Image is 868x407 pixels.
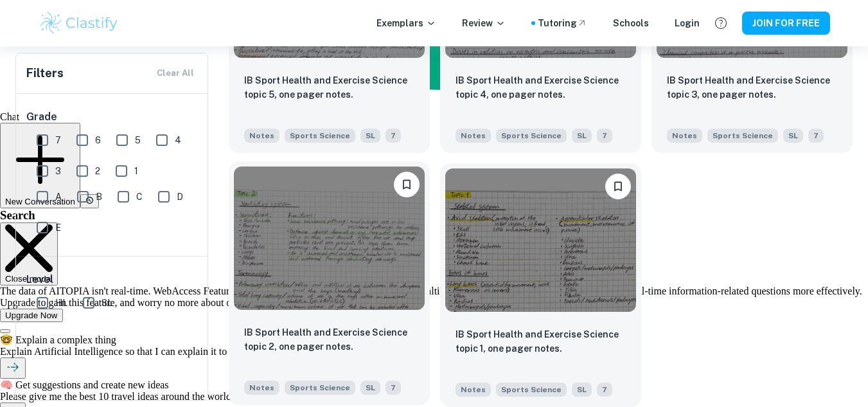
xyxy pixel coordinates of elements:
[667,129,702,143] span: Notes
[445,168,636,312] img: Sports Science Notes example thumbnail: IB Sport Health and Exercise Science to
[667,73,837,102] p: IB Sport Health and Exercise Science topic 3, one pager notes.
[95,133,101,147] span: 6
[55,296,67,310] span: HL
[456,383,491,397] span: Notes
[26,109,199,125] h6: Grade
[597,129,612,143] span: 7
[39,10,120,36] img: Clastify logo
[385,129,401,143] span: 7
[26,64,64,82] h6: Filters
[572,129,592,143] span: SL
[102,296,112,310] span: SL
[244,381,279,395] span: Notes
[456,73,626,102] p: IB Sport Health and Exercise Science topic 4, one pager notes.
[394,172,420,197] button: Please log in to bookmark exemplars
[440,163,641,407] a: Please log in to bookmark exemplarsIB Sport Health and Exercise Science topic 1, one pager notes....
[707,129,778,143] span: Sports Science
[5,197,75,206] span: New Conversation
[229,163,430,407] a: Please log in to bookmark exemplarsIB Sport Health and Exercise Science topic 2, one pager notes....
[385,381,401,395] span: 7
[572,383,592,397] span: SL
[462,16,506,30] p: Review
[55,164,61,178] span: 3
[244,325,414,354] p: IB Sport Health and Exercise Science topic 2, one pager notes.
[55,190,62,204] span: A
[742,12,830,35] button: JOIN FOR FREE
[605,174,631,199] button: Please log in to bookmark exemplars
[285,381,355,395] span: Sports Science
[613,16,649,30] a: Schools
[285,129,355,143] span: Sports Science
[234,167,425,310] img: Sports Science Notes example thumbnail: IB Sport Health and Exercise Science to
[135,133,141,147] span: 5
[177,190,183,204] span: D
[360,381,380,395] span: SL
[244,129,279,143] span: Notes
[675,16,700,30] a: Login
[538,16,587,30] a: Tutoring
[244,73,414,102] p: IB Sport Health and Exercise Science topic 5, one pager notes.
[496,383,567,397] span: Sports Science
[376,16,436,30] p: Exemplars
[597,383,612,397] span: 7
[96,190,102,204] span: B
[5,274,53,284] span: Close modal
[95,164,100,178] span: 2
[136,190,143,204] span: C
[710,12,732,34] button: Help and Feedback
[134,164,138,178] span: 1
[55,221,61,235] span: E
[175,133,181,147] span: 4
[456,129,491,143] span: Notes
[360,129,380,143] span: SL
[55,133,61,147] span: 7
[783,129,803,143] span: SL
[496,129,567,143] span: Sports Science
[456,327,626,356] p: IB Sport Health and Exercise Science topic 1, one pager notes.
[26,272,199,287] h6: Level
[808,129,824,143] span: 7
